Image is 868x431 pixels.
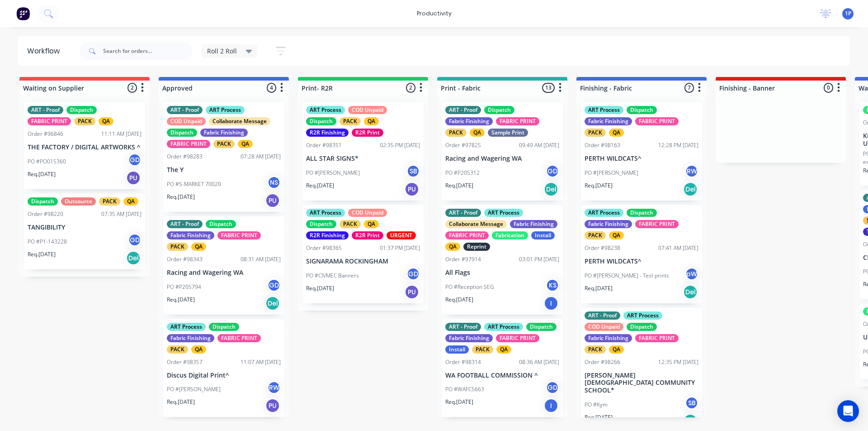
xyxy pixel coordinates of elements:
div: ART ProcessCOD UnpaidDispatchPACKQAR2R FinishingR2R PrintOrder #9835102:35 PM [DATE]ALL STAR SIGN... [302,102,424,201]
p: PO #[PERSON_NAME] [167,385,221,393]
p: PO #P205794 [167,283,201,291]
div: productivity [412,7,456,20]
div: Order #96846 [28,130,63,138]
div: 08:31 AM [DATE] [241,255,281,263]
div: PACK [340,117,361,125]
div: Install [531,231,555,239]
div: Dispatch [66,106,97,114]
div: ART - ProofDispatchFabric FinishingFABRIC PRINTPACKQAOrder #9834308:31 AM [DATE]Racing and Wageri... [163,216,284,315]
div: Del [265,296,280,311]
div: ART Process [484,209,523,217]
div: Fabric Finishing [445,334,493,342]
div: Reprint [463,243,490,251]
div: Order #98365 [306,244,342,252]
div: Dispatch [627,106,657,114]
div: QA [364,117,379,125]
div: Open Intercom Messenger [837,400,859,422]
div: ART Process [585,106,623,114]
div: R2R Print [352,231,383,239]
div: URGENT [387,231,416,239]
div: 07:35 AM [DATE] [101,210,142,218]
div: I [544,296,558,311]
div: 07:41 AM [DATE] [658,244,698,252]
div: FABRIC PRINT [28,117,71,125]
div: RW [267,381,281,394]
div: Del [544,182,558,196]
p: PO #PO015360 [28,158,66,166]
div: ART - Proof [167,220,203,228]
div: DispatchOutsourcePACKQAOrder #9822007:35 AM [DATE]TANGIBILITYPO #P1-143228GDReq.[DATE]Del [24,194,145,269]
div: QA [191,345,206,354]
div: GD [546,381,559,394]
p: PO #[PERSON_NAME] [306,169,360,177]
div: R2R Print [352,129,383,137]
div: Dispatch [627,323,657,331]
p: Req. [DATE] [445,296,473,304]
div: PACK [585,345,606,354]
p: All Flags [445,269,559,277]
span: 1P [845,10,851,18]
div: GD [546,164,559,178]
p: PO #WAFC5663 [445,385,484,393]
div: PACK [445,129,467,137]
div: PACK [167,243,188,251]
div: Dispatch [206,220,236,228]
p: SIGNARAMA ROCKINGHAM [306,258,420,265]
div: R2R Finishing [306,231,349,239]
p: Req. [DATE] [28,250,56,259]
div: Workflow [27,46,64,57]
p: Req. [DATE] [28,170,56,178]
div: 03:01 PM [DATE] [519,255,559,263]
p: Req. [DATE] [445,182,473,190]
div: FABRIC PRINT [167,140,210,148]
div: ART Process [206,106,245,114]
div: Del [683,182,698,196]
div: Fabric Finishing [167,231,214,239]
div: ART - ProofDispatchFABRIC PRINTPACKQAOrder #9684611:11 AM [DATE]THE FACTORY / DIGITAL ARTWORKS ^P... [24,102,145,189]
div: Del [683,285,698,299]
div: Order #98220 [28,210,63,218]
div: 09:49 AM [DATE] [519,141,559,149]
div: Del [126,251,141,265]
div: ART - Proof [445,106,481,114]
div: ART ProcessDispatchFabric FinishingFABRIC PRINTPACKQAOrder #9835711:07 AM [DATE]Discus Digital Pr... [163,319,284,417]
div: QA [238,140,253,148]
p: Req. [DATE] [167,398,195,406]
div: ART - Proof [167,106,203,114]
div: PACK [472,345,493,354]
div: 11:11 AM [DATE] [101,130,142,138]
div: Order #98283 [167,153,203,161]
div: COD Unpaid [585,323,623,331]
div: Fabric Finishing [585,220,632,228]
div: ART Process [484,323,523,331]
div: QA [123,197,138,206]
p: Req. [DATE] [167,193,195,201]
div: FABRIC PRINT [217,231,261,239]
div: PACK [585,129,606,137]
div: ART - ProofART ProcessDispatchFabric FinishingFABRIC PRINTInstallPACKQAOrder #9831408:36 AM [DATE... [442,319,563,417]
div: Fabric Finishing [510,220,557,228]
div: ART - Proof [585,311,620,320]
div: 12:28 PM [DATE] [658,141,698,149]
div: QA [364,220,379,228]
div: FABRIC PRINT [635,334,679,342]
p: Discus Digital Print^ [167,372,281,379]
div: ART ProcessCOD UnpaidDispatchPACKQAR2R FinishingR2R PrintURGENTOrder #9836501:37 PM [DATE]SIGNARA... [302,205,424,303]
span: Roll 2 Roll [207,46,237,56]
div: QA [609,129,624,137]
div: ART - Proof [445,209,481,217]
div: Install [445,345,469,354]
p: Racing and Wagering WA [167,269,281,277]
div: ART Process [306,209,345,217]
div: FABRIC PRINT [635,117,679,125]
div: SB [685,396,698,410]
p: PERTH WILDCATS^ [585,258,698,265]
div: QA [496,345,511,354]
p: PERTH WILDCATS^ [585,155,698,163]
p: The Y [167,166,281,174]
div: Order #98351 [306,141,342,149]
p: Racing and Wagering WA [445,155,559,163]
div: PU [126,171,141,185]
div: Fabric Finishing [585,117,632,125]
div: 01:37 PM [DATE] [380,244,420,252]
